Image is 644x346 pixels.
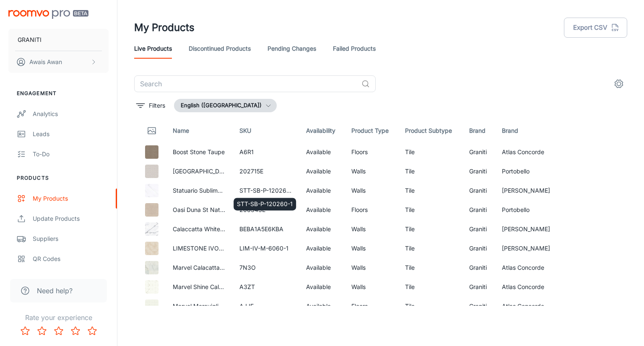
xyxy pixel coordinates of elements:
[173,245,314,252] a: LIMESTONE IVORY COLOURED BODY PORCELAIN
[233,277,299,297] td: A3ZT
[610,75,627,92] button: settings
[495,181,561,200] td: [PERSON_NAME]
[33,194,109,203] div: My Products
[173,168,233,175] a: [GEOGRAPHIC_DATA]
[462,297,495,316] td: Graniti
[166,119,233,142] th: Name
[33,234,109,243] div: Suppliers
[345,219,398,239] td: Walls
[495,219,561,239] td: [PERSON_NAME]
[233,239,299,258] td: LIM-IV-M-6060-1
[345,181,398,200] td: Walls
[495,239,561,258] td: [PERSON_NAME]
[495,162,561,181] td: Portobello
[299,181,345,200] td: Available
[495,200,561,219] td: Portobello
[299,277,345,297] td: Available
[345,239,398,258] td: Walls
[134,75,358,92] input: Search
[173,206,241,213] a: Oasi Duna St Natural Ret
[237,199,293,209] p: STT-SB-P-120260-1
[398,297,462,316] td: Tile
[462,142,495,162] td: Graniti
[8,51,109,73] button: Awais Awan
[345,119,398,142] th: Product Type
[173,302,280,310] a: Marvel Meraviglia Calacatta Meraviglia
[299,200,345,219] td: Available
[299,119,345,142] th: Availability
[173,264,236,271] a: Marvel Calacatta Extra
[233,119,299,142] th: SKU
[398,277,462,297] td: Tile
[173,148,225,155] a: Boost Stone Taupe
[398,219,462,239] td: Tile
[149,101,165,110] p: Filters
[33,150,109,159] div: To-do
[8,29,109,51] button: GRANITI
[398,162,462,181] td: Tile
[233,181,299,200] td: STT-SB-P-120260-1
[134,99,167,112] button: filter
[18,35,42,44] p: GRANITI
[233,219,299,239] td: BEBA1A5E6KBA
[398,200,462,219] td: Tile
[495,119,561,142] th: Brand
[398,181,462,200] td: Tile
[173,225,262,232] a: Calaccatta White Sintered Stone
[8,10,88,19] img: Roomvo PRO Beta
[345,277,398,297] td: Walls
[462,162,495,181] td: Graniti
[299,258,345,277] td: Available
[345,258,398,277] td: Walls
[299,297,345,316] td: Available
[33,109,109,119] div: Analytics
[333,39,376,59] a: Failed Products
[495,142,561,162] td: Atlas Concorde
[267,39,316,59] a: Pending Changes
[33,129,109,139] div: Leads
[462,239,495,258] td: Graniti
[398,258,462,277] td: Tile
[67,323,84,339] button: Rate 4 star
[233,258,299,277] td: 7N3O
[84,323,101,339] button: Rate 5 star
[462,219,495,239] td: Graniti
[345,142,398,162] td: Floors
[189,39,251,59] a: Discontinued Products
[462,119,495,142] th: Brand
[134,20,195,35] h1: My Products
[134,39,172,59] a: Live Products
[299,162,345,181] td: Available
[34,323,50,339] button: Rate 2 star
[564,18,627,38] button: Export CSV
[495,277,561,297] td: Atlas Concorde
[233,142,299,162] td: A6R1
[233,162,299,181] td: 202715E
[7,312,110,323] p: Rate your experience
[299,142,345,162] td: Available
[462,200,495,219] td: Graniti
[233,297,299,316] td: AJJF
[398,119,462,142] th: Product Subtype
[17,323,34,339] button: Rate 1 star
[345,297,398,316] td: Floors
[299,219,345,239] td: Available
[173,187,275,194] a: Statuario Sublime ([PERSON_NAME])
[462,277,495,297] td: Graniti
[50,323,67,339] button: Rate 3 star
[299,239,345,258] td: Available
[37,286,73,296] span: Need help?
[462,181,495,200] td: Graniti
[29,57,62,67] p: Awais Awan
[174,99,277,112] button: English ([GEOGRAPHIC_DATA])
[462,258,495,277] td: Graniti
[33,254,109,263] div: QR Codes
[345,162,398,181] td: Walls
[345,200,398,219] td: Floors
[398,239,462,258] td: Tile
[495,297,561,316] td: Atlas Concorde
[495,258,561,277] td: Atlas Concorde
[147,126,157,136] svg: Thumbnail
[398,142,462,162] td: Tile
[33,214,109,223] div: Update Products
